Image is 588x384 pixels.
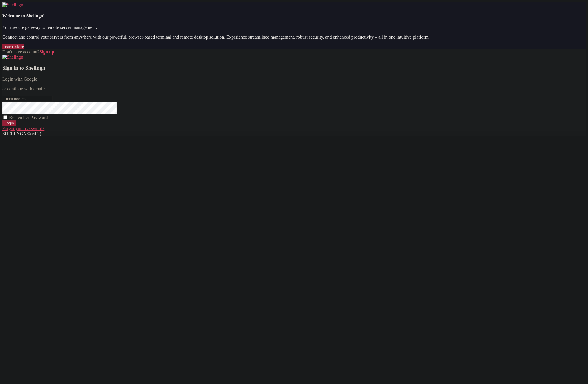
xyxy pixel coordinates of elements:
a: Forgot your password? [2,126,44,131]
p: Your secure gateway to remote server management. [2,25,586,30]
h4: Welcome to Shellngn! [2,13,586,19]
img: Shellngn [2,55,23,60]
input: Remember Password [3,115,7,119]
input: Login [2,120,16,126]
p: or continue with email: [2,86,586,91]
span: SHELL © [2,131,41,136]
b: NGN [17,131,27,136]
p: Connect and control your servers from anywhere with our powerful, browser-based terminal and remo... [2,35,586,40]
span: 4.2.0 [30,131,41,136]
h3: Sign in to Shellngn [2,65,586,71]
span: Remember Password [9,115,48,120]
a: Sign up [39,49,54,54]
img: Shellngn [2,2,23,7]
a: Learn More [2,44,24,49]
a: Login with Google [2,77,37,81]
input: Email address [2,96,53,102]
div: Don't have account? [2,49,586,55]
